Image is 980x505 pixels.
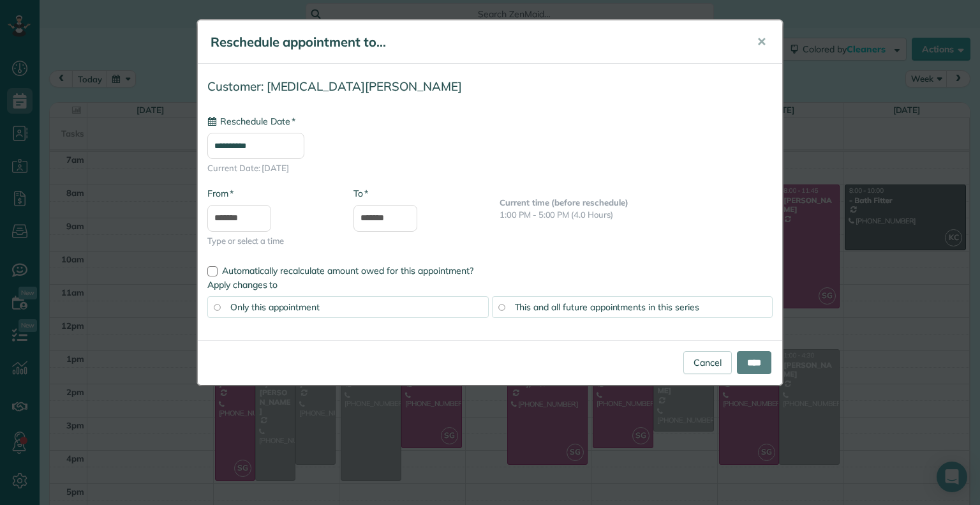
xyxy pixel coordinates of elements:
[207,235,334,247] span: Type or select a time
[207,278,773,291] label: Apply changes to
[211,33,739,51] h5: Reschedule appointment to...
[214,304,220,310] input: Only this appointment
[207,115,295,128] label: Reschedule Date
[515,301,699,313] span: This and all future appointments in this series
[500,197,628,207] b: Current time (before reschedule)
[498,304,505,310] input: This and all future appointments in this series
[353,187,368,200] label: To
[207,187,234,200] label: From
[207,80,773,93] h4: Customer: [MEDICAL_DATA][PERSON_NAME]
[230,301,320,313] span: Only this appointment
[500,209,773,221] p: 1:00 PM - 5:00 PM (4.0 Hours)
[683,351,732,374] a: Cancel
[757,34,766,49] span: ✕
[207,162,773,174] span: Current Date: [DATE]
[222,265,473,276] span: Automatically recalculate amount owed for this appointment?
